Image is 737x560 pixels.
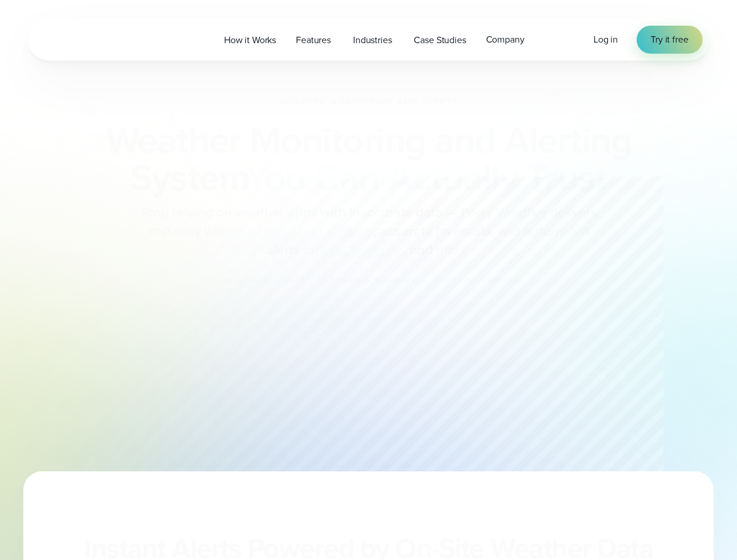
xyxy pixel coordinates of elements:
a: Case Studies [404,28,476,52]
span: Company [486,33,525,47]
span: Case Studies [414,33,466,47]
span: Log in [593,33,618,46]
span: Industries [353,33,392,47]
span: Features [296,33,331,47]
span: Try it free [651,33,688,47]
a: Log in [593,33,618,47]
a: Try it free [637,26,702,54]
span: How it Works [224,33,276,47]
a: How it Works [214,28,286,52]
